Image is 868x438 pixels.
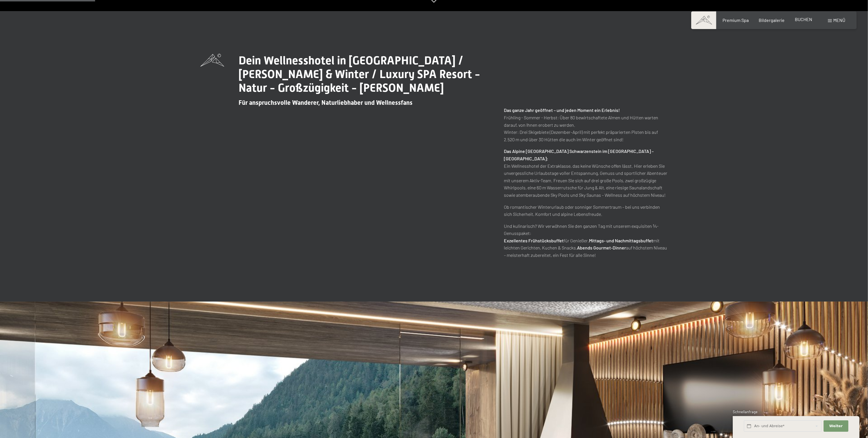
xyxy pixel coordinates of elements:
a: Bildergalerie [759,17,785,23]
p: Frühling - Sommer - Herbst: Über 80 bewirtschaftete Almen und Hütten warten darauf, von Ihnen ero... [504,107,668,143]
strong: Exzellentes Frühstücksbuffet [504,238,564,243]
span: Weiter [829,423,843,429]
a: BUCHEN [795,17,812,22]
strong: Das Alpine [GEOGRAPHIC_DATA] Schwarzenstein im [GEOGRAPHIC_DATA] – [GEOGRAPHIC_DATA]: [504,148,654,161]
strong: Das ganze Jahr geöffnet – und jeden Moment ein Erlebnis! [504,107,620,113]
p: Und kulinarisch? Wir verwöhnen Sie den ganzen Tag mit unserem exquisiten ¾-Genusspaket: für Genie... [504,222,668,259]
strong: Mittags- und Nachmittagsbuffet [589,238,653,243]
p: Ob romantischer Winterurlaub oder sonniger Sommertraum – bei uns verbinden sich Sicherheit, Komfo... [504,203,668,218]
span: Für anspruchsvolle Wanderer, Naturliebhaber und Wellnessfans [239,99,413,106]
span: Dein Wellnesshotel in [GEOGRAPHIC_DATA] / [PERSON_NAME] & Winter / Luxury SPA Resort - Natur - Gr... [239,54,480,95]
button: Weiter [824,420,848,432]
strong: Abends Gourmet-Dinner [577,245,626,250]
a: Premium Spa [723,17,749,23]
span: Schnellanfrage [733,410,758,414]
span: Menü [833,17,845,23]
p: Ein Wellnesshotel der Extraklasse, das keine Wünsche offen lässt. Hier erleben Sie unvergessliche... [504,148,668,198]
